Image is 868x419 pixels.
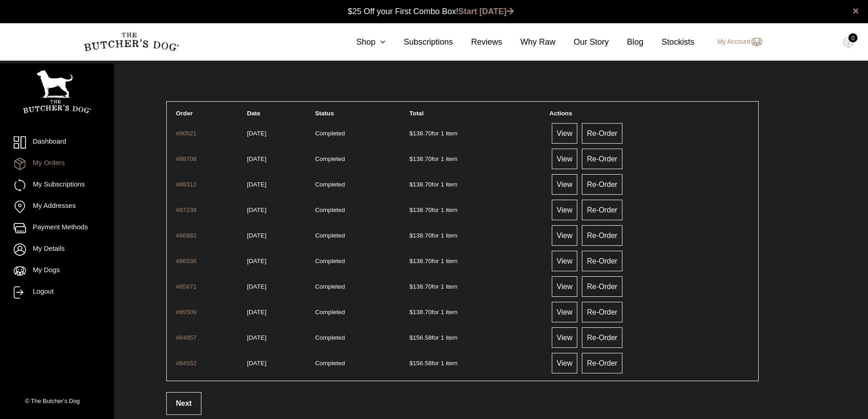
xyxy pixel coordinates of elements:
[247,181,267,188] time: [DATE]
[176,155,196,162] a: #88708
[247,130,267,137] time: [DATE]
[409,283,431,290] span: 138.70
[311,197,405,222] td: Completed
[166,392,201,415] a: Next
[552,251,577,271] a: View
[23,70,91,114] img: TBD_Portrait_Logo_White.png
[338,36,385,48] a: Shop
[14,201,100,213] a: My Addresses
[552,302,577,322] a: View
[176,334,196,341] a: #84857
[409,258,431,264] span: 138.70
[406,300,544,324] td: for 1 item
[409,207,413,213] span: $
[582,174,622,195] a: Re-Order
[609,36,643,48] a: Blog
[643,36,694,48] a: Stockists
[14,222,100,234] a: Payment Methods
[552,149,577,169] a: View
[582,251,622,271] a: Re-Order
[853,5,859,16] a: close
[409,181,413,188] span: $
[409,334,431,341] span: 156.58
[311,274,405,299] td: Completed
[552,123,577,144] a: View
[311,325,405,350] td: Completed
[582,353,622,373] a: Re-Order
[409,258,413,264] span: $
[406,274,544,299] td: for 1 item
[311,300,405,324] td: Completed
[14,265,100,277] a: My Dogs
[409,232,413,239] span: $
[406,223,544,248] td: for 1 item
[582,123,622,144] a: Re-Order
[176,283,196,290] a: #85871
[409,232,431,239] span: 138.70
[555,36,609,48] a: Our Story
[406,121,544,145] td: for 1 item
[582,225,622,246] a: Re-Order
[552,174,577,195] a: View
[409,110,423,117] span: Total
[502,36,555,48] a: Why Raw
[582,276,622,297] a: Re-Order
[176,360,196,367] a: #84552
[848,33,858,42] div: 0
[247,360,267,367] time: [DATE]
[409,309,431,316] span: 138.70
[14,243,100,256] a: My Details
[247,207,267,213] time: [DATE]
[176,181,196,188] a: #88312
[552,225,577,246] a: View
[176,110,193,117] span: Order
[247,155,267,162] time: [DATE]
[409,309,413,316] span: $
[311,223,405,248] td: Completed
[176,258,196,264] a: #86536
[247,232,267,239] time: [DATE]
[453,36,502,48] a: Reviews
[458,7,514,16] a: Start [DATE]
[14,179,100,191] a: My Subscriptions
[582,200,622,220] a: Re-Order
[582,149,622,169] a: Re-Order
[409,155,413,162] span: $
[409,334,413,341] span: $
[176,207,196,213] a: #87239
[14,286,100,299] a: Logout
[409,130,413,137] span: $
[582,327,622,348] a: Re-Order
[14,136,100,149] a: Dashboard
[247,334,267,341] time: [DATE]
[406,325,544,350] td: for 1 item
[582,302,622,322] a: Re-Order
[166,392,759,415] div: .is-active
[406,172,544,197] td: for 1 item
[552,200,577,220] a: View
[550,110,572,117] span: Actions
[311,248,405,273] td: Completed
[409,360,431,367] span: 156.58
[176,309,196,316] a: #85509
[406,197,544,222] td: for 1 item
[409,283,413,290] span: $
[409,155,431,162] span: 138.70
[311,121,405,145] td: Completed
[406,248,544,273] td: for 1 item
[315,110,334,117] span: Status
[409,130,431,137] span: 138.70
[385,36,453,48] a: Subscriptions
[708,36,762,47] a: My Account
[311,146,405,171] td: Completed
[311,351,405,375] td: Completed
[14,158,100,170] a: My Orders
[176,232,196,239] a: #86882
[409,181,431,188] span: 138.70
[409,207,431,213] span: 138.70
[311,172,405,197] td: Completed
[552,276,577,297] a: View
[406,351,544,375] td: for 1 item
[247,258,267,264] time: [DATE]
[406,146,544,171] td: for 1 item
